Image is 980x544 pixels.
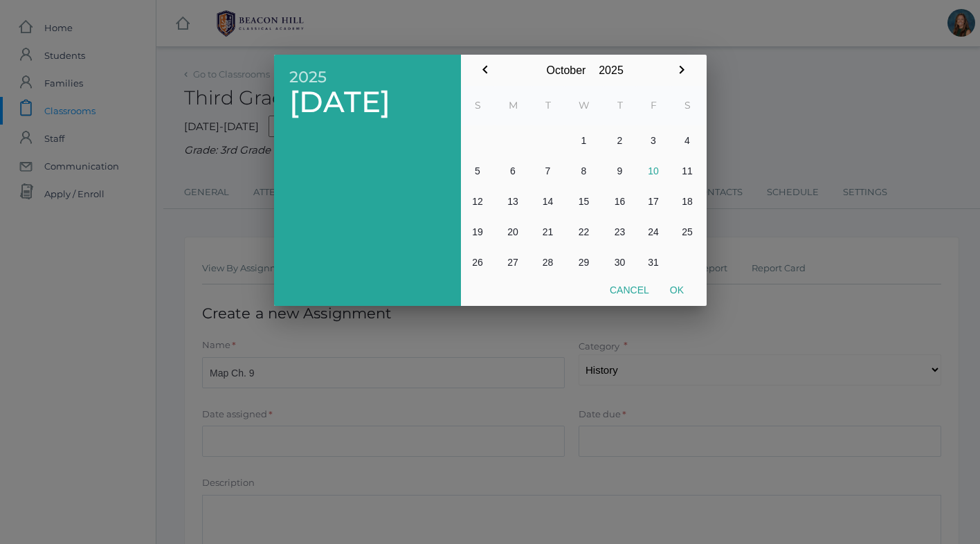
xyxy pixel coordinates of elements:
[579,99,590,111] abbr: Wednesday
[671,217,705,247] button: 25
[461,217,495,247] button: 19
[532,156,565,186] button: 7
[289,86,446,118] span: [DATE]
[532,186,565,217] button: 14
[565,125,604,156] button: 1
[461,186,495,217] button: 12
[637,156,671,186] button: 10
[637,186,671,217] button: 17
[565,186,604,217] button: 15
[599,278,660,302] button: Cancel
[604,156,637,186] button: 9
[684,99,691,111] abbr: Saturday
[604,247,637,278] button: 30
[565,247,604,278] button: 29
[289,69,446,86] span: 2025
[532,217,565,247] button: 21
[509,99,518,111] abbr: Monday
[461,247,495,278] button: 26
[637,217,671,247] button: 24
[495,217,532,247] button: 20
[671,186,705,217] button: 18
[461,156,495,186] button: 5
[671,125,705,156] button: 4
[565,217,604,247] button: 22
[545,99,551,111] abbr: Tuesday
[565,156,604,186] button: 8
[475,99,481,111] abbr: Sunday
[495,247,532,278] button: 27
[660,278,694,302] button: Ok
[495,156,532,186] button: 6
[637,125,671,156] button: 3
[604,186,637,217] button: 16
[651,99,657,111] abbr: Friday
[532,247,565,278] button: 28
[495,186,532,217] button: 13
[671,156,705,186] button: 11
[617,99,623,111] abbr: Thursday
[604,125,637,156] button: 2
[637,247,671,278] button: 31
[604,217,637,247] button: 23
